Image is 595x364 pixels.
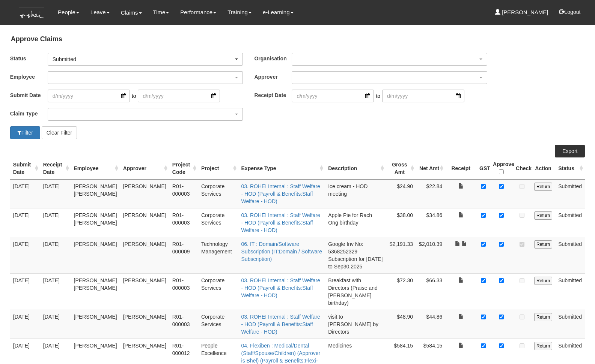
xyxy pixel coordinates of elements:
[416,273,445,310] td: $66.33
[48,90,130,102] input: d/m/yyyy
[169,273,198,310] td: R01-000003
[10,53,48,64] label: Status
[555,208,585,237] td: Submitted
[120,237,169,273] td: [PERSON_NAME]
[198,208,238,237] td: Corporate Services
[227,4,252,21] a: Training
[241,277,320,298] a: 03. ROHEI Internal : Staff Welfare - HOD (Payroll & Benefits:Staff Welfare - HOD)
[534,313,552,321] input: Return
[120,273,169,310] td: [PERSON_NAME]
[169,208,198,237] td: R01-000003
[10,237,40,273] td: [DATE]
[241,212,320,233] a: 03. ROHEI Internal : Staff Welfare - HOD (Payroll & Benefits:Staff Welfare - HOD)
[445,157,476,180] th: Receipt
[58,4,79,21] a: People
[10,273,40,310] td: [DATE]
[198,157,238,180] th: Project : activate to sort column ascending
[71,310,120,339] td: [PERSON_NAME]
[325,237,386,273] td: Google Inv No: 5368252329 Subscription for [DATE] to Sep30.2025
[555,145,585,157] a: Export
[238,157,325,180] th: Expense Type : activate to sort column ascending
[416,179,445,208] td: $22.84
[71,237,120,273] td: [PERSON_NAME]
[382,90,464,102] input: d/m/yyyy
[169,157,198,180] th: Project Code : activate to sort column ascending
[555,310,585,339] td: Submitted
[71,179,120,208] td: [PERSON_NAME] [PERSON_NAME]
[386,237,416,273] td: $2,191.33
[555,157,585,180] th: Status : activate to sort column ascending
[555,237,585,273] td: Submitted
[198,310,238,339] td: Corporate Services
[386,310,416,339] td: $48.90
[40,237,71,273] td: [DATE]
[554,3,586,21] button: Logout
[254,71,292,82] label: Approver
[40,179,71,208] td: [DATE]
[241,183,320,204] a: 03. ROHEI Internal : Staff Welfare - HOD (Payroll & Benefits:Staff Welfare - HOD)
[10,310,40,339] td: [DATE]
[10,208,40,237] td: [DATE]
[169,179,198,208] td: R01-000003
[241,241,322,262] a: 06. IT : Domain/Software Subscription (IT:Domain / Software Subscription)
[120,157,169,180] th: Approver : activate to sort column ascending
[42,126,77,139] button: Clear Filter
[374,90,382,102] span: to
[138,90,220,102] input: d/m/yyyy
[513,157,531,180] th: Check
[120,179,169,208] td: [PERSON_NAME]
[534,183,552,191] input: Return
[120,310,169,339] td: [PERSON_NAME]
[476,157,490,180] th: GST
[169,237,198,273] td: R01-000009
[325,310,386,339] td: visit to [PERSON_NAME] by Directors
[531,157,555,180] th: Action
[254,53,292,64] label: Organisation
[180,4,216,21] a: Performance
[386,208,416,237] td: $38.00
[555,273,585,310] td: Submitted
[254,90,292,100] label: Receipt Date
[40,273,71,310] td: [DATE]
[153,4,169,21] a: Time
[40,157,71,180] th: Receipt Date : activate to sort column ascending
[325,157,386,180] th: Description : activate to sort column ascending
[71,273,120,310] td: [PERSON_NAME] [PERSON_NAME]
[40,208,71,237] td: [DATE]
[416,310,445,339] td: $44.86
[534,277,552,285] input: Return
[71,208,120,237] td: [PERSON_NAME] [PERSON_NAME]
[263,4,294,21] a: e-Learning
[48,53,243,66] button: Submitted
[555,179,585,208] td: Submitted
[10,32,585,47] h4: Approve Claims
[71,157,120,180] th: Employee : activate to sort column ascending
[292,90,374,102] input: d/m/yyyy
[386,157,416,180] th: Gross Amt : activate to sort column ascending
[325,179,386,208] td: Ice cream - HOD meeting
[10,71,48,82] label: Employee
[169,310,198,339] td: R01-000003
[241,314,320,335] a: 03. ROHEI Internal : Staff Welfare - HOD (Payroll & Benefits:Staff Welfare - HOD)
[386,179,416,208] td: $24.90
[10,108,48,119] label: Claim Type
[534,211,552,220] input: Return
[10,90,48,100] label: Submit Date
[198,273,238,310] td: Corporate Services
[198,237,238,273] td: Technology Management
[325,208,386,237] td: Apple Pie for Rach Ong birthday
[10,126,40,139] button: Filter
[416,237,445,273] td: $2,010.39
[534,240,552,249] input: Return
[130,90,138,102] span: to
[90,4,110,21] a: Leave
[386,273,416,310] td: $72.30
[495,4,548,21] a: [PERSON_NAME]
[40,310,71,339] td: [DATE]
[53,55,234,63] div: Submitted
[325,273,386,310] td: Breakfast with Directors (Praise and [PERSON_NAME] birthday)
[10,157,40,180] th: Submit Date : activate to sort column ascending
[10,179,40,208] td: [DATE]
[534,342,552,350] input: Return
[121,4,142,21] a: Claims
